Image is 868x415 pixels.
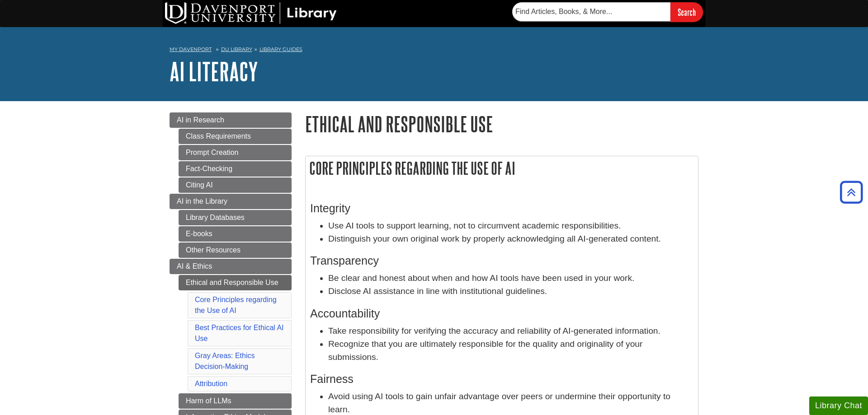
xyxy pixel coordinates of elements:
[259,46,302,52] a: Library Guides
[179,226,292,242] a: E-books
[670,2,703,22] input: Search
[170,112,292,128] a: AI in Research
[195,296,277,314] a: Core Principles regarding the Use of AI
[195,324,284,342] a: Best Practices for Ethical AI Use
[195,352,255,370] a: Gray Areas: Ethics Decision-Making
[310,307,693,320] h3: Accountability
[170,259,292,274] a: AI & Ethics
[170,194,292,209] a: AI in the Library
[328,285,693,298] li: Disclose AI assistance in line with institutional guidelines.
[328,338,693,364] li: Recognize that you are ultimately responsible for the quality and originality of your submissions.
[179,210,292,225] a: Library Databases
[306,156,698,180] h2: Core Principles regarding the Use of AI
[179,177,292,193] a: Citing AI
[170,46,212,53] a: My Davenport
[837,186,866,198] a: Back to Top
[195,380,227,387] a: Attribution
[512,2,670,21] input: Find Articles, Books, & More...
[177,116,224,124] span: AI in Research
[310,202,693,215] h3: Integrity
[328,272,693,285] li: Be clear and honest about when and how AI tools have been used in your work.
[177,197,227,205] span: AI in the Library
[179,242,292,258] a: Other Resources
[177,262,212,270] span: AI & Ethics
[179,393,292,409] a: Harm of LLMs
[328,325,693,338] li: Take responsibility for verifying the accuracy and reliability of AI-generated information.
[179,275,292,290] a: Ethical and Responsible Use
[328,233,693,246] li: Distinguish your own original work by properly acknowledging all AI-generated content.
[809,396,868,415] button: Library Chat
[328,219,693,233] li: Use AI tools to support learning, not to circumvent academic responsibilities.
[310,373,693,386] h3: Fairness
[221,46,252,52] a: DU Library
[179,161,292,177] a: Fact-Checking
[179,129,292,144] a: Class Requirements
[310,254,693,267] h3: Transparency
[170,43,698,58] nav: breadcrumb
[165,2,337,24] img: DU Library
[512,2,703,22] form: Searches DU Library's articles, books, and more
[179,145,292,160] a: Prompt Creation
[305,112,698,135] h1: Ethical and Responsible Use
[170,57,258,85] a: AI Literacy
